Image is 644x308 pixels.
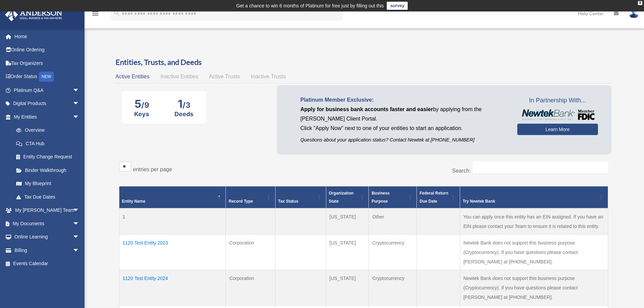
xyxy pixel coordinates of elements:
[236,2,384,10] div: Get a chance to win 6 months of Platinum for free just by filling out this
[275,186,326,209] th: Tax Status: Activate to sort
[5,230,90,244] a: Online Learningarrow_drop_down
[183,101,190,109] span: /3
[5,30,90,43] a: Home
[73,204,86,217] span: arrow_drop_down
[326,270,369,306] td: [US_STATE]
[226,270,275,306] td: Corporation
[39,72,54,82] div: NEW
[174,110,193,118] div: Deeds
[73,243,86,257] span: arrow_drop_down
[460,235,608,270] td: Newtek Bank does not support this business purpose (Cryptocurrency). If you have questions please...
[251,74,286,79] span: Inactive Trusts
[9,163,86,177] a: Binder Walkthrough
[369,186,417,209] th: Business Purpose: Activate to sort
[91,9,99,18] i: menu
[387,2,408,10] a: survey
[629,8,639,18] img: User Pic
[226,186,275,209] th: Record Type: Activate to sort
[9,150,86,164] a: Entity Change Request
[3,8,64,21] img: Anderson Advisors Platinum Portal
[119,270,226,306] td: 1120 Test Entity 2024
[5,204,90,217] a: My [PERSON_NAME] Teamarrow_drop_down
[517,95,598,106] span: In Partnership With...
[301,136,507,144] p: Questions about your application status? Contact Newtek at [PHONE_NUMBER]
[452,168,471,174] label: Search:
[5,83,90,97] a: Platinum Q&Aarrow_drop_down
[5,70,90,84] a: Order StatusNEW
[116,57,612,68] h3: Entities, Trusts, and Deeds
[9,124,83,137] a: Overview
[369,270,417,306] td: Cryptocurrency
[417,186,460,209] th: Federal Return Due Date: Activate to sort
[113,9,120,17] i: search
[209,74,240,79] span: Active Trusts
[73,230,86,244] span: arrow_drop_down
[134,110,149,118] div: Keys
[301,95,507,105] p: Platinum Member Exclusive:
[229,199,253,204] span: Record Type
[119,235,226,270] td: 1120 Test Entity 2023
[301,106,433,112] span: Apply for business bank accounts faster and easier
[369,208,417,235] td: Other
[174,97,193,110] div: 1
[460,208,608,235] td: You can apply once this entity has an EIN assigned. If you have an EIN please contact your Team t...
[372,191,389,204] span: Business Purpose
[5,43,90,57] a: Online Ordering
[73,97,86,111] span: arrow_drop_down
[73,110,86,124] span: arrow_drop_down
[326,186,369,209] th: Organization State: Activate to sort
[226,235,275,270] td: Corporation
[326,235,369,270] td: [US_STATE]
[91,12,99,18] a: menu
[116,74,149,79] span: Active Entities
[5,243,90,257] a: Billingarrow_drop_down
[278,199,299,204] span: Tax Status
[73,83,86,97] span: arrow_drop_down
[5,56,90,70] a: Tax Organizers
[301,124,507,133] p: Click "Apply Now" next to one of your entities to start an application.
[73,217,86,231] span: arrow_drop_down
[329,191,354,204] span: Organization State
[460,186,608,209] th: Try Newtek Bank : Activate to sort
[9,137,86,150] a: CTA Hub
[5,257,90,271] a: Events Calendar
[133,166,172,172] label: entries per page
[521,109,595,120] img: NewtekBankLogoSM.png
[463,197,598,205] div: Try Newtek Bank
[5,110,86,124] a: My Entitiesarrow_drop_down
[141,101,149,109] span: /9
[122,199,145,204] span: Entity Name
[5,217,90,230] a: My Documentsarrow_drop_down
[460,270,608,306] td: Newtek Bank does not support this business purpose (Cryptocurrency). If you have questions please...
[301,105,507,124] p: by applying from the [PERSON_NAME] Client Portal.
[134,97,149,110] div: 5
[9,177,86,190] a: My Blueprint
[420,191,448,204] span: Federal Return Due Date
[517,124,598,135] a: Learn More
[638,1,642,5] div: close
[9,190,86,204] a: Tax Due Dates
[119,186,226,209] th: Entity Name: Activate to invert sorting
[5,97,90,110] a: Digital Productsarrow_drop_down
[160,74,198,79] span: Inactive Entities
[369,235,417,270] td: Cryptocurrency
[119,208,226,235] td: 1
[326,208,369,235] td: [US_STATE]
